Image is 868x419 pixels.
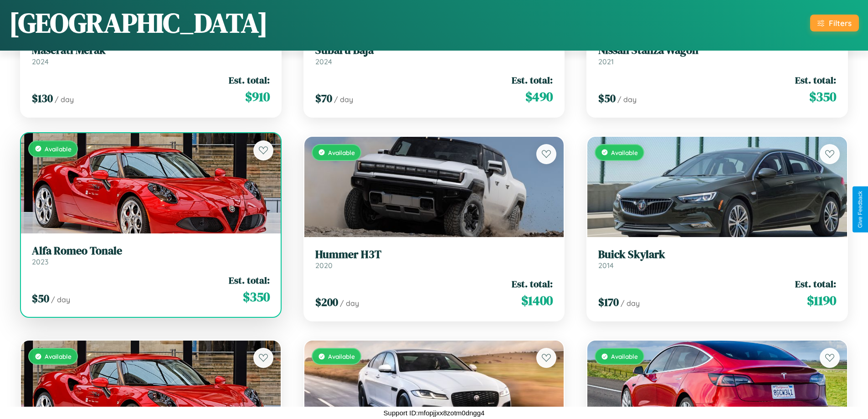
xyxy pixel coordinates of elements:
[807,291,836,310] span: $ 1190
[32,291,49,306] span: $ 50
[617,95,637,104] span: / day
[32,57,49,66] span: 2024
[32,91,53,106] span: $ 130
[32,44,270,57] h3: Maserati Merak
[315,248,553,261] h3: Hummer H3T
[598,44,836,57] h3: Nissan Stanza Wagon
[32,44,270,66] a: Maserati Merak2024
[512,73,553,87] span: Est. total:
[829,18,852,28] div: Filters
[334,95,353,104] span: / day
[795,73,836,87] span: Est. total:
[315,44,553,66] a: Subaru Baja2024
[621,299,640,308] span: / day
[9,4,268,41] h1: [GEOGRAPHIC_DATA]
[611,352,638,360] span: Available
[521,291,553,310] span: $ 1400
[598,295,619,310] span: $ 170
[315,91,332,106] span: $ 70
[229,73,270,87] span: Est. total:
[598,91,616,106] span: $ 50
[598,248,836,261] h3: Buick Skylark
[315,261,333,270] span: 2020
[328,352,355,360] span: Available
[611,149,638,156] span: Available
[810,15,859,31] button: Filters
[598,248,836,270] a: Buick Skylark2014
[32,257,48,266] span: 2023
[328,149,355,156] span: Available
[45,352,72,360] span: Available
[51,295,70,304] span: / day
[598,44,836,66] a: Nissan Stanza Wagon2021
[315,57,332,66] span: 2024
[315,295,338,310] span: $ 200
[243,288,270,306] span: $ 350
[857,191,863,228] div: Give Feedback
[315,44,553,57] h3: Subaru Baja
[525,88,553,106] span: $ 490
[32,244,270,258] h3: Alfa Romeo Tonale
[598,57,614,66] span: 2021
[55,95,74,104] span: / day
[315,248,553,270] a: Hummer H3T2020
[384,407,485,419] p: Support ID: mfopjjxx8zotm0dngg4
[229,274,270,287] span: Est. total:
[32,244,270,267] a: Alfa Romeo Tonale2023
[795,277,836,290] span: Est. total:
[598,261,614,270] span: 2014
[245,88,270,106] span: $ 910
[340,299,359,308] span: / day
[809,88,836,106] span: $ 350
[512,277,553,290] span: Est. total:
[45,145,72,153] span: Available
